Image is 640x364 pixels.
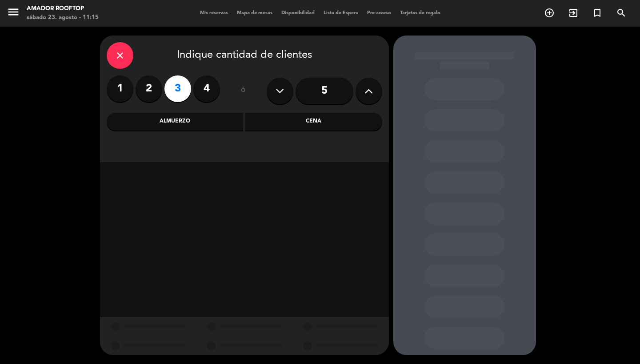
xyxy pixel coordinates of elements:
[232,11,277,16] span: Mapa de mesas
[27,13,99,22] div: sábado 23. agosto - 11:15
[196,11,232,16] span: Mis reservas
[245,113,382,131] div: Cena
[7,5,20,22] button: menu
[193,75,220,102] label: 4
[319,11,363,16] span: Lista de Espera
[396,11,445,16] span: Tarjetas de regalo
[107,42,382,69] div: Indique cantidad de clientes
[107,113,244,131] div: Almuerzo
[27,4,99,13] div: Amador Rooftop
[277,11,319,16] span: Disponibilidad
[115,50,125,61] i: close
[544,8,555,18] i: add_circle_outline
[229,75,258,107] div: ó
[616,8,627,18] i: search
[363,11,396,16] span: Pre-acceso
[592,8,603,18] i: turned_in_not
[136,75,162,102] label: 2
[164,75,191,102] label: 3
[107,75,133,102] label: 1
[568,8,579,18] i: exit_to_app
[7,5,20,19] i: menu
